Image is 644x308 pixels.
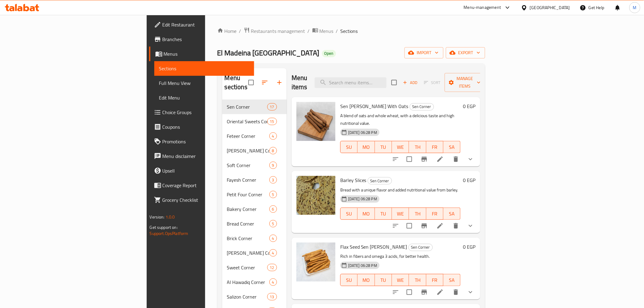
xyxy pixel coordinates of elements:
span: Full Menu View [159,79,249,87]
span: [PERSON_NAME] Corner [227,147,269,154]
div: Al Hawadiq Corner4 [222,275,287,289]
span: TH [411,276,424,285]
button: show more [463,152,478,166]
span: Fayesh Corner [227,176,269,184]
span: Bakery Corner [227,205,269,213]
div: [PERSON_NAME] Corner4 [222,246,287,260]
button: delete [449,219,463,233]
span: TH [411,209,424,218]
span: 4 [270,250,277,256]
button: delete [449,152,463,166]
a: Edit menu item [436,289,444,296]
a: Edit Menu [154,90,254,105]
div: Bread Corner [227,220,269,227]
div: items [269,147,277,154]
button: TH [409,141,426,153]
div: Soft Corner [227,162,269,169]
span: Sen Corner [410,103,434,110]
button: sort-choices [388,152,403,166]
span: Flax Seed Sen [PERSON_NAME] [340,242,407,251]
div: items [269,278,277,286]
button: MO [358,274,375,286]
div: Sen Corner [368,177,392,184]
span: Choice Groups [163,109,249,116]
div: Fayesh Corner3 [222,173,287,187]
span: 5 [270,221,277,227]
a: Menu disclaimer [149,149,254,163]
span: Add [402,79,418,86]
button: TH [409,274,426,286]
span: M [633,4,637,11]
span: TH [411,143,424,152]
button: FR [426,141,443,153]
span: Sen [PERSON_NAME] With Oats [340,102,408,111]
span: Petit Four Corner [227,191,269,198]
button: MO [358,141,375,153]
button: import [404,47,443,58]
span: SU [343,143,355,152]
span: SA [446,143,458,152]
span: Add item [401,78,420,87]
div: items [269,220,277,227]
span: 15 [268,119,277,124]
span: Manage items [450,75,481,90]
span: Edit Restaurant [163,21,249,28]
div: Sen Corner [408,244,433,251]
div: Brick Corner4 [222,231,287,246]
span: Brick Corner [227,235,269,242]
div: items [267,264,277,271]
span: Sections [159,65,249,72]
button: TH [409,208,426,220]
button: SA [443,274,460,286]
button: MO [358,208,375,220]
li: / [308,27,310,35]
span: TU [377,209,390,218]
a: Full Menu View [154,76,254,90]
div: Menu-management [464,4,501,11]
div: Sen Corner [410,103,434,110]
button: Branch-specific-item [417,285,432,299]
span: Sections [341,27,358,35]
div: Salizon Corner13 [222,289,287,304]
span: 6 [270,206,277,212]
div: items [269,132,277,140]
span: 1.0.0 [166,213,175,221]
button: Branch-specific-item [417,152,432,166]
nav: breadcrumb [217,27,485,35]
span: El Madeina [GEOGRAPHIC_DATA] [217,46,320,60]
span: Sweet Corner [227,264,267,271]
svg: Show Choices [467,289,474,296]
a: Coupons [149,120,254,134]
button: SA [443,208,460,220]
div: Bakery Corner6 [222,202,287,216]
span: Sen Corner [227,103,267,110]
button: WE [392,141,409,153]
span: 4 [270,279,277,285]
button: sort-choices [388,285,403,299]
span: WE [394,276,407,285]
span: Select to update [403,219,416,232]
span: Select to update [403,153,416,166]
button: delete [449,285,463,299]
div: Open [322,50,336,57]
span: MO [360,143,372,152]
a: Sections [154,61,254,76]
p: Rich in fibers and omega 3 acids, for better health. [340,253,461,260]
span: Restaurants management [251,27,305,35]
span: Menus [320,27,334,35]
span: Feteer Corner [227,132,269,140]
span: SU [343,276,355,285]
a: Promotions [149,134,254,149]
a: Edit menu item [436,156,444,163]
div: Petit Four Corner5 [222,187,287,202]
button: FR [426,208,443,220]
svg: Show Choices [467,156,474,163]
div: items [269,176,277,184]
a: Support.OpsPlatform [150,229,188,237]
div: Rusk Corner [227,249,269,257]
a: Menus [149,47,254,61]
span: WE [394,143,407,152]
